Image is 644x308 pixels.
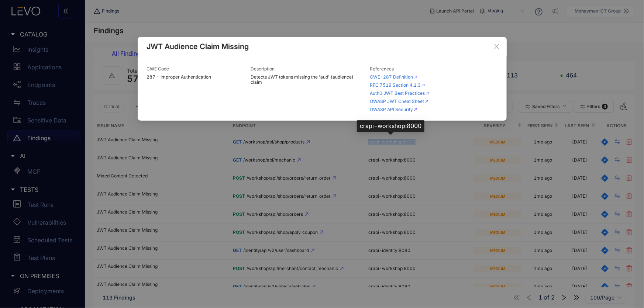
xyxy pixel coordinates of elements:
[487,37,507,57] button: Close
[369,107,417,112] a: OWASP API Security
[369,66,393,72] span: References
[369,99,428,104] a: OWASP JWT Cheat Sheet
[147,66,169,72] span: CWE Code
[147,75,245,80] span: 287 - Improper Authentication
[147,43,498,50] span: JWT Audience Claim Missing
[369,75,417,80] a: CWE-287 Definition
[357,120,424,132] div: crapi-workshop:8000
[251,75,364,85] span: Detects JWT tokens missing the 'aud' (audience) claim
[493,43,500,50] span: close
[251,66,275,72] span: Description
[369,91,428,96] a: Auth0 JWT Best Practices
[369,83,424,88] a: RFC 7519 Section 4.1.3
